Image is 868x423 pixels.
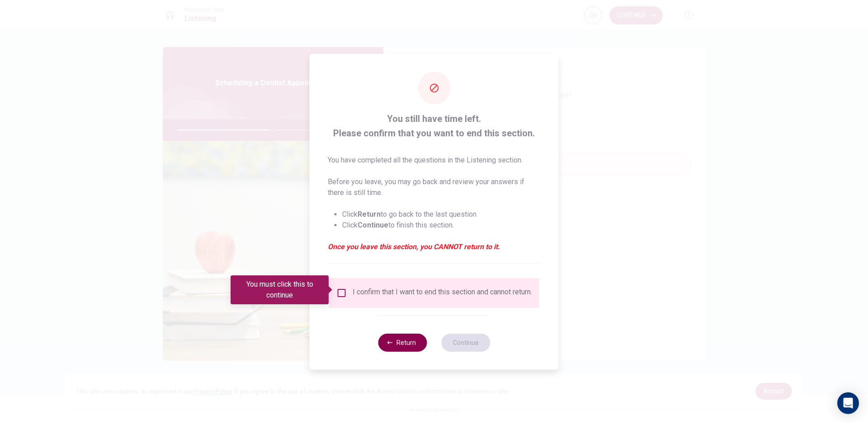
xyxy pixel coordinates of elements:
[336,288,347,298] span: You must click this to continue
[342,220,541,231] li: Click to finish this section.
[328,242,541,252] em: Once you leave this section, you CANNOT return to it.
[378,334,427,352] button: Return
[441,334,490,352] button: Continue
[358,221,388,229] strong: Continue
[328,112,541,140] span: You still have time left. Please confirm that you want to end this section.
[358,210,381,218] strong: Return
[837,392,859,414] div: Open Intercom Messenger
[328,155,541,166] p: You have completed all the questions in the Listening section.
[353,288,532,298] div: I confirm that I want to end this section and cannot return.
[231,275,329,304] div: You must click this to continue
[328,177,541,198] p: Before you leave, you may go back and review your answers if there is still time.
[342,209,541,220] li: Click to go back to the last question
